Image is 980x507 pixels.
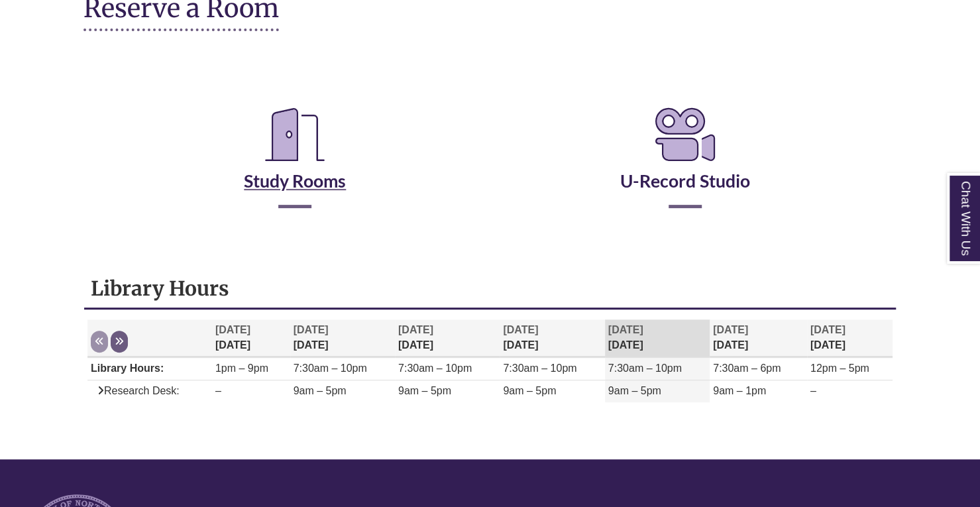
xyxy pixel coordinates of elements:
th: [DATE] [395,319,500,357]
th: [DATE] [807,319,893,357]
a: U-Record Studio [620,137,749,192]
span: – [215,385,221,396]
th: [DATE] [605,319,710,357]
span: 9am – 5pm [608,385,661,396]
span: 12pm – 5pm [810,363,869,374]
span: 7:30am – 6pm [713,363,781,374]
div: Reserve a Room [83,64,897,247]
th: [DATE] [710,319,807,357]
div: Library Hours [84,269,896,425]
h1: Library Hours [91,276,889,301]
span: [DATE] [810,324,845,335]
span: 9am – 1pm [713,385,766,396]
th: [DATE] [500,319,604,357]
th: [DATE] [290,319,395,357]
span: 7:30am – 10pm [608,363,682,374]
span: [DATE] [215,324,250,335]
span: 9am – 5pm [294,385,347,396]
span: [DATE] [398,324,433,335]
span: 7:30am – 10pm [503,363,576,374]
td: Library Hours: [87,358,212,380]
span: [DATE] [294,324,329,335]
button: Next week [111,331,128,353]
span: [DATE] [713,324,748,335]
a: Study Rooms [244,137,346,192]
span: 1pm – 9pm [215,363,268,374]
span: [DATE] [608,324,643,335]
span: 9am – 5pm [398,385,451,396]
th: [DATE] [212,319,290,357]
span: 7:30am – 10pm [294,363,367,374]
span: Research Desk: [91,385,180,396]
div: Libchat [83,439,897,446]
span: – [810,385,816,396]
span: 7:30am – 10pm [398,363,472,374]
button: Previous week [91,331,108,353]
span: 9am – 5pm [503,385,556,396]
span: [DATE] [503,324,538,335]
